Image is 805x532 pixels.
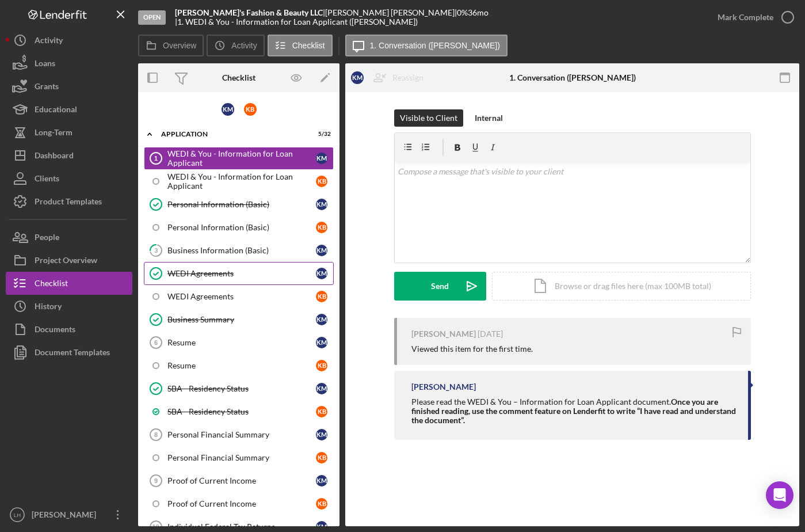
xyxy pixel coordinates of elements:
tspan: 6 [154,339,158,346]
a: ResumeKB [144,354,334,377]
a: Proof of Current IncomeKB [144,492,334,515]
div: Resume [167,338,316,347]
div: Send [431,272,449,301]
button: Send [394,272,486,301]
div: WEDI & You - Information for Loan Applicant [167,172,316,191]
label: Activity [231,41,257,50]
a: 1WEDI & You - Information for Loan ApplicantKM [144,147,334,170]
a: WEDI AgreementsKB [144,285,334,308]
div: K B [316,452,327,463]
button: Dashboard [6,144,132,167]
div: SBA - Residency Status [167,407,316,416]
a: SBA - Residency StatusKB [144,400,334,423]
button: LH[PERSON_NAME] [6,503,132,526]
a: WEDI AgreementsKM [144,262,334,285]
div: [PERSON_NAME] [411,382,476,392]
strong: Once you are finished reading, use the comment feature on Lenderfit to write “I have read and und... [411,397,736,425]
div: K B [316,360,327,371]
a: Personal Information (Basic)KB [144,216,334,239]
div: Application [161,131,302,138]
div: K M [222,103,234,116]
div: K M [316,199,327,210]
div: Viewed this item for the first time. [411,344,533,354]
div: 1. Conversation ([PERSON_NAME]) [509,73,636,82]
div: Loans [35,52,55,78]
div: K M [316,429,327,440]
div: [PERSON_NAME] [PERSON_NAME] | [325,8,457,17]
label: 1. Conversation ([PERSON_NAME]) [370,41,500,50]
div: K B [316,291,327,302]
button: Visible to Client [394,109,463,127]
div: 0 % [457,8,468,17]
button: People [6,226,132,249]
a: 3Business Information (Basic)KM [144,239,334,262]
div: Individual Federal Tax Returns [167,522,316,531]
div: Reassign [392,66,424,89]
div: Internal [475,109,503,127]
div: K B [316,222,327,233]
text: LH [14,512,21,518]
div: Personal Financial Summary [167,453,316,462]
div: K M [316,475,327,487]
button: Internal [469,109,509,127]
div: Educational [35,98,77,124]
a: 9Proof of Current IncomeKM [144,469,334,492]
div: Grants [35,75,59,101]
div: History [35,295,62,321]
a: Long-Term [6,121,132,144]
button: Project Overview [6,249,132,272]
div: WEDI Agreements [167,292,316,301]
button: Activity [6,29,132,52]
div: Personal Financial Summary [167,430,316,439]
div: Personal Information (Basic) [167,223,316,232]
div: Personal Information (Basic) [167,200,316,209]
a: 6ResumeKM [144,331,334,354]
div: SBA - Residency Status [167,384,316,393]
button: Activity [207,35,264,56]
button: Grants [6,75,132,98]
a: Personal Information (Basic)KM [144,193,334,216]
div: Open Intercom Messenger [766,481,793,509]
div: K B [244,103,257,116]
div: WEDI Agreements [167,269,316,278]
div: Resume [167,361,316,370]
button: Product Templates [6,190,132,213]
tspan: 1 [154,155,158,162]
button: KMReassign [345,66,435,89]
div: K M [316,337,327,348]
a: Business SummaryKM [144,308,334,331]
div: K M [316,153,327,164]
tspan: 3 [154,246,158,254]
div: K M [316,314,327,325]
div: Checklist [222,73,255,82]
a: SBA - Residency StatusKM [144,377,334,400]
div: Proof of Current Income [167,476,316,485]
button: Clients [6,167,132,190]
div: K B [316,406,327,417]
button: Documents [6,318,132,341]
div: K M [316,383,327,394]
div: Project Overview [35,249,97,275]
div: Product Templates [35,190,102,216]
div: Clients [35,167,59,193]
button: 1. Conversation ([PERSON_NAME]) [345,35,508,56]
a: 8Personal Financial SummaryKM [144,423,334,446]
div: Checklist [35,272,68,298]
button: Document Templates [6,341,132,364]
div: Dashboard [35,144,74,170]
div: Documents [35,318,75,344]
button: Educational [6,98,132,121]
b: [PERSON_NAME]'s Fashion & Beauty LLC [175,7,323,17]
div: WEDI & You - Information for Loan Applicant [167,149,316,168]
div: Business Summary [167,315,316,324]
label: Checklist [292,41,325,50]
div: | [175,8,325,17]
